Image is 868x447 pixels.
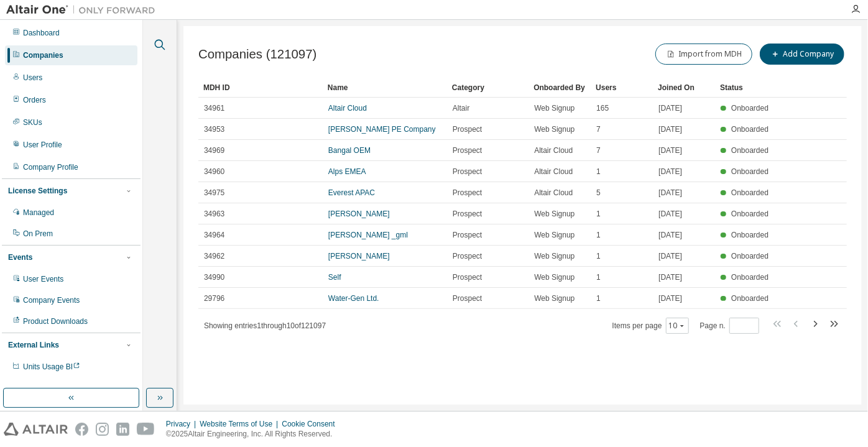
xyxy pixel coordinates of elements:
[596,78,648,98] div: Users
[328,294,379,303] a: Water-Gen Ltd.
[23,316,88,326] div: Product Downloads
[8,340,59,350] div: External Links
[731,167,769,176] span: Onboarded
[658,230,682,240] span: [DATE]
[328,252,390,260] a: [PERSON_NAME]
[534,124,575,134] span: Web Signup
[23,50,63,60] div: Companies
[596,293,601,303] span: 1
[658,103,682,113] span: [DATE]
[452,78,524,98] div: Category
[655,44,752,65] button: Import from MDH
[328,125,436,134] a: [PERSON_NAME] PE Company
[453,188,482,198] span: Prospect
[23,73,42,83] div: Users
[116,423,129,436] img: linkedin.svg
[328,231,408,239] a: [PERSON_NAME] _gml
[720,78,772,98] div: Status
[658,251,682,261] span: [DATE]
[612,318,689,334] span: Items per page
[23,95,46,105] div: Orders
[204,103,224,113] span: 34961
[166,419,200,429] div: Privacy
[204,321,326,330] span: Showing entries 1 through 10 of 121097
[96,423,109,436] img: instagram.svg
[453,167,482,177] span: Prospect
[596,188,601,198] span: 5
[658,124,682,134] span: [DATE]
[200,419,282,429] div: Website Terms of Use
[658,145,682,155] span: [DATE]
[534,188,573,198] span: Altair Cloud
[760,44,844,65] button: Add Company
[658,272,682,282] span: [DATE]
[204,251,224,261] span: 34962
[731,125,769,134] span: Onboarded
[534,103,575,113] span: Web Signup
[328,188,375,197] a: Everest APAC
[596,209,601,219] span: 1
[453,124,482,134] span: Prospect
[731,210,769,218] span: Onboarded
[6,4,162,16] img: Altair One
[731,273,769,282] span: Onboarded
[596,124,601,134] span: 7
[137,423,155,436] img: youtube.svg
[198,47,316,62] span: Companies (121097)
[658,188,682,198] span: [DATE]
[534,272,575,282] span: Web Signup
[23,140,62,150] div: User Profile
[731,188,769,197] span: Onboarded
[453,209,482,219] span: Prospect
[534,230,575,240] span: Web Signup
[8,186,67,196] div: License Settings
[23,229,53,239] div: On Prem
[534,145,573,155] span: Altair Cloud
[731,146,769,155] span: Onboarded
[596,230,601,240] span: 1
[166,429,343,440] p: © 2025 Altair Engineering, Inc. All Rights Reserved.
[8,252,32,262] div: Events
[453,293,482,303] span: Prospect
[658,78,710,98] div: Joined On
[596,251,601,261] span: 1
[328,104,367,113] a: Altair Cloud
[731,252,769,260] span: Onboarded
[453,145,482,155] span: Prospect
[23,274,63,284] div: User Events
[533,78,586,98] div: Onboarded By
[328,78,442,98] div: Name
[534,209,575,219] span: Web Signup
[23,362,80,371] span: Units Usage BI
[534,251,575,261] span: Web Signup
[204,167,224,177] span: 34960
[453,272,482,282] span: Prospect
[204,272,224,282] span: 34990
[204,209,224,219] span: 34963
[204,293,224,303] span: 29796
[596,103,609,113] span: 165
[731,231,769,239] span: Onboarded
[658,167,682,177] span: [DATE]
[453,230,482,240] span: Prospect
[23,162,78,172] div: Company Profile
[453,103,469,113] span: Altair
[203,78,318,98] div: MDH ID
[328,210,390,218] a: [PERSON_NAME]
[658,293,682,303] span: [DATE]
[23,295,80,305] div: Company Events
[204,145,224,155] span: 34969
[204,230,224,240] span: 34964
[75,423,88,436] img: facebook.svg
[282,419,342,429] div: Cookie Consent
[534,167,573,177] span: Altair Cloud
[658,209,682,219] span: [DATE]
[23,208,54,218] div: Managed
[669,321,686,331] button: 10
[596,167,601,177] span: 1
[328,167,366,176] a: Alps EMEA
[453,251,482,261] span: Prospect
[204,188,224,198] span: 34975
[596,145,601,155] span: 7
[731,104,769,113] span: Onboarded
